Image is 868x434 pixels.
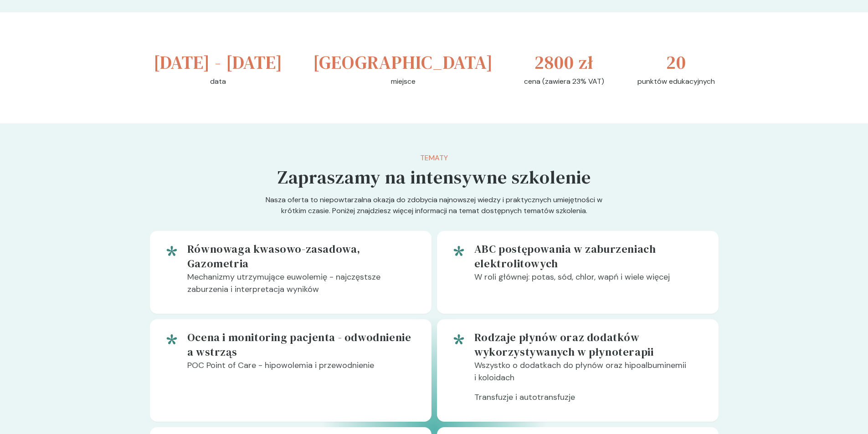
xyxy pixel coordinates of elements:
[187,242,417,271] h5: Równowaga kwasowo-zasadowa, Gazometria
[187,359,417,379] p: POC Point of Care - hipowolemia i przewodnienie
[391,76,416,87] p: miejsce
[524,76,604,87] p: cena (zawiera 23% VAT)
[277,153,591,163] p: Tematy
[637,76,715,87] p: punktów edukacyjnych
[474,391,704,411] p: Transfuzje i autotransfuzje
[259,194,609,231] p: Nasza oferta to niepowtarzalna okazja do zdobycia najnowszej wiedzy i praktycznych umiejętności w...
[154,49,282,76] h3: [DATE] - [DATE]
[474,242,704,271] h5: ABC postępowania w zaburzeniach elektrolitowych
[474,271,704,291] p: W roli głównej: potas, sód, chlor, wapń i wiele więcej
[474,359,704,391] p: Wszystko o dodatkach do płynów oraz hipoalbuminemii i koloidach
[187,271,417,303] p: Mechanizmy utrzymujące euwolemię - najczęstsze zaburzenia i interpretacja wyników
[474,330,704,359] h5: Rodzaje płynów oraz dodatków wykorzystywanych w płynoterapii
[210,76,226,87] p: data
[277,163,591,191] h5: Zapraszamy na intensywne szkolenie
[187,330,417,359] h5: Ocena i monitoring pacjenta - odwodnienie a wstrząs
[313,49,493,76] h3: [GEOGRAPHIC_DATA]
